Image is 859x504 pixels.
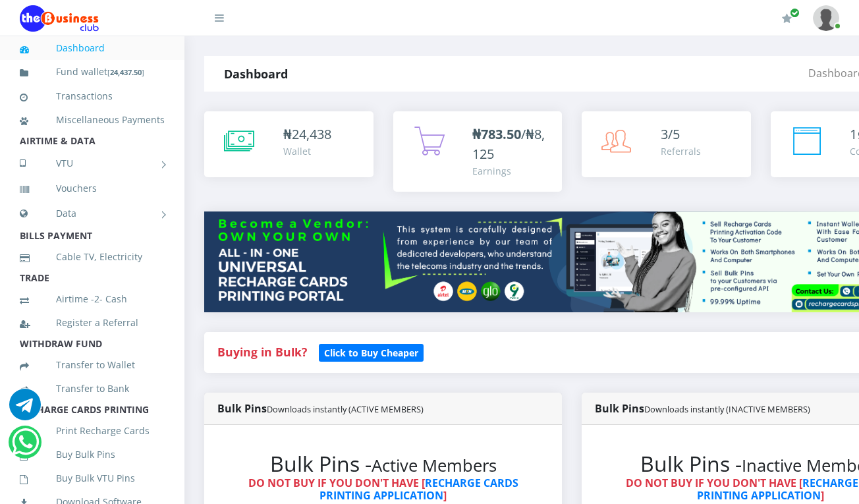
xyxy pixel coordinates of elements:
[20,350,165,380] a: Transfer to Wallet
[20,147,165,180] a: VTU
[319,476,518,503] a: RECHARGE CARDS PRINTING APPLICATION
[20,57,165,88] a: Fund wallet[24,437.50]
[20,463,165,493] a: Buy Bulk VTU Pins
[393,111,563,192] a: ₦783.50/₦8,125 Earnings
[224,66,288,82] strong: Dashboard
[20,5,99,32] img: Logo
[595,401,810,416] strong: Bulk Pins
[782,13,792,24] i: Renew/Upgrade Subscription
[813,5,839,31] img: User
[217,401,424,416] strong: Bulk Pins
[644,403,810,415] small: Downloads instantly (INACTIVE MEMBERS)
[661,144,701,158] div: Referrals
[582,111,751,177] a: 3/5 Referrals
[248,476,518,503] strong: DO NOT BUY IF YOU DON'T HAVE [ ]
[9,399,41,420] a: Chat for support
[472,125,521,143] b: ₦783.50
[20,105,165,135] a: Miscellaneous Payments
[20,374,165,404] a: Transfer to Bank
[20,197,165,230] a: Data
[110,67,142,77] b: 24,437.50
[12,436,39,458] a: Chat for support
[20,33,165,63] a: Dashboard
[790,8,800,18] span: Renew/Upgrade Subscription
[850,125,857,143] span: 1
[204,111,374,177] a: ₦24,438 Wallet
[292,125,331,143] span: 24,438
[20,439,165,470] a: Buy Bulk Pins
[283,125,331,144] div: ₦
[20,173,165,204] a: Vouchers
[20,284,165,314] a: Airtime -2- Cash
[372,454,497,477] small: Active Members
[20,416,165,446] a: Print Recharge Cards
[20,81,165,111] a: Transactions
[20,308,165,338] a: Register a Referral
[267,403,424,415] small: Downloads instantly (ACTIVE MEMBERS)
[319,344,424,360] a: Click to Buy Cheaper
[107,67,144,77] small: [ ]
[324,347,418,359] b: Click to Buy Cheaper
[231,451,536,476] h2: Bulk Pins -
[472,125,545,163] span: /₦8,125
[661,125,680,143] span: 3/5
[472,164,549,178] div: Earnings
[217,344,307,360] strong: Buying in Bulk?
[283,144,331,158] div: Wallet
[20,242,165,272] a: Cable TV, Electricity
